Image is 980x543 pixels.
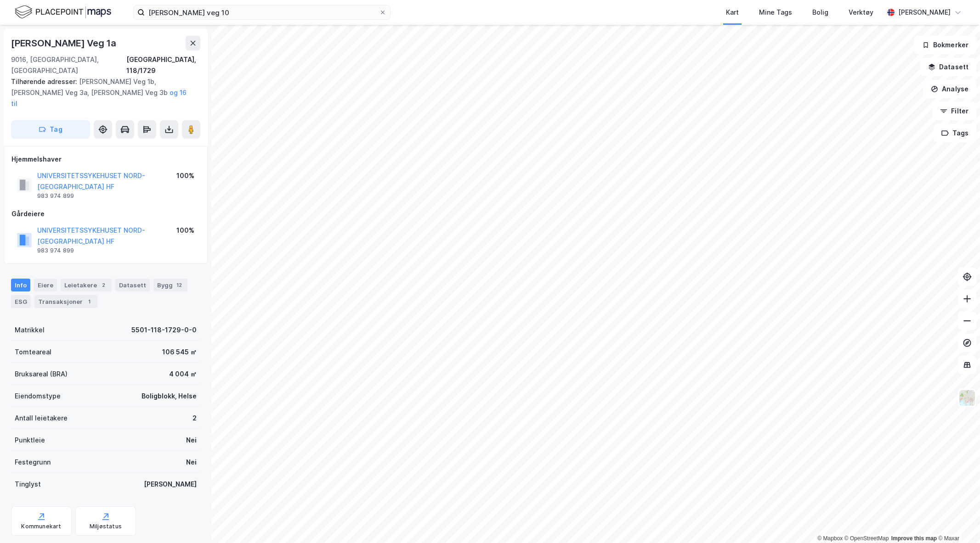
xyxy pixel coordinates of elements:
div: 100% [176,225,194,236]
div: Kommunekart [21,523,61,530]
div: Tinglyst [15,479,41,490]
div: [GEOGRAPHIC_DATA], 118/1729 [126,54,200,76]
div: Festegrunn [15,457,51,468]
div: Kontrollprogram for chat [934,499,980,543]
button: Filter [932,102,976,120]
div: Verktøy [849,7,873,18]
div: Miljøstatus [90,523,122,530]
a: Mapbox [817,535,843,542]
div: 4 004 ㎡ [169,369,197,380]
div: 106 545 ㎡ [162,347,197,358]
div: 1 [85,297,94,306]
div: Boligblokk, Helse [142,391,197,402]
div: Transaksjoner [34,295,97,308]
div: Nei [186,435,197,446]
div: 2 [193,413,197,424]
div: 5501-118-1729-0-0 [131,325,197,336]
div: Datasett [115,279,150,291]
button: Analyse [923,80,976,98]
a: Improve this map [891,535,937,542]
div: [PERSON_NAME] [144,479,197,490]
div: 100% [176,170,194,181]
div: ESG [11,295,31,308]
div: Antall leietakere [15,413,68,424]
div: Matrikkel [15,325,45,336]
div: [PERSON_NAME] Veg 1b, [PERSON_NAME] Veg 3a, [PERSON_NAME] Veg 3b [11,76,193,109]
div: 983 974 899 [37,247,74,254]
div: Kart [726,7,739,18]
div: Info [11,279,30,291]
span: Tilhørende adresser: [11,78,79,85]
img: Z [958,389,976,407]
div: Leietakere [61,279,112,291]
div: 9016, [GEOGRAPHIC_DATA], [GEOGRAPHIC_DATA] [11,54,126,76]
button: Tags [934,124,976,142]
button: Tag [11,120,90,139]
button: Bokmerker [914,36,976,54]
div: [PERSON_NAME] [898,7,951,18]
button: Datasett [920,58,976,76]
iframe: Chat Widget [934,499,980,543]
div: [PERSON_NAME] Veg 1a [11,36,118,50]
div: Mine Tags [759,7,792,18]
div: Nei [186,457,197,468]
div: Bygg [153,279,187,291]
div: Bolig [812,7,828,18]
a: OpenStreetMap [844,535,889,542]
div: Tomteareal [15,347,51,358]
div: Eiendomstype [15,391,61,402]
div: Eiere [34,279,57,291]
div: 12 [175,280,184,290]
div: 983 974 899 [37,192,74,200]
input: Søk på adresse, matrikkel, gårdeiere, leietakere eller personer [145,6,379,19]
div: Punktleie [15,435,45,446]
div: 2 [99,280,108,290]
div: Bruksareal (BRA) [15,369,68,380]
div: Gårdeiere [11,208,200,219]
img: logo.f888ab2527a4732fd821a326f86c7f29.svg [15,4,111,20]
div: Hjemmelshaver [11,154,200,165]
